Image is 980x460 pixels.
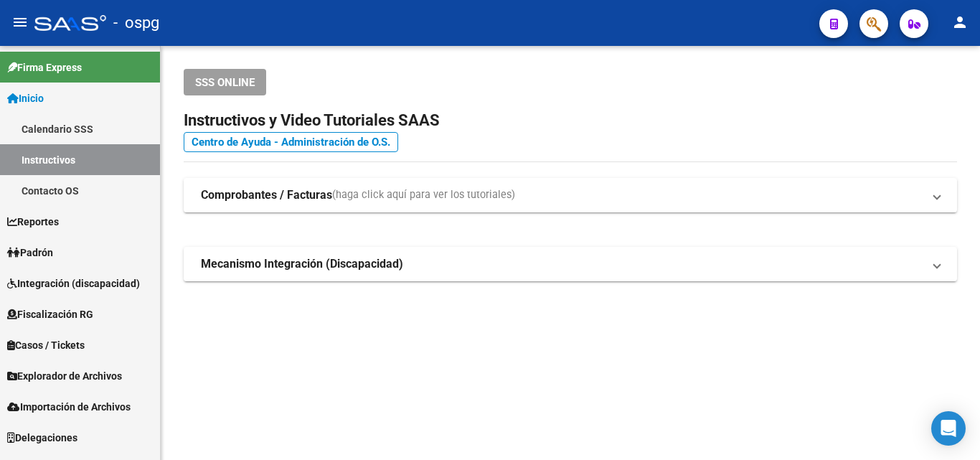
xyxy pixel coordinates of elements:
mat-expansion-panel-header: Mecanismo Integración (Discapacidad) [184,247,957,281]
span: Fiscalización RG [7,306,93,322]
h2: Instructivos y Video Tutoriales SAAS [184,107,957,134]
span: Delegaciones [7,430,77,446]
strong: Comprobantes / Facturas [201,187,332,203]
span: - ospg [113,7,159,39]
mat-icon: menu [11,14,29,31]
span: Importación de Archivos [7,399,131,415]
span: Casos / Tickets [7,337,85,353]
span: Padrón [7,245,53,260]
span: SSS ONLINE [195,76,255,89]
mat-icon: person [951,14,969,31]
strong: Mecanismo Integración (Discapacidad) [201,256,403,272]
span: Reportes [7,214,59,230]
a: Centro de Ayuda - Administración de O.S. [184,132,398,152]
span: Firma Express [7,60,82,75]
span: (haga click aquí para ver los tutoriales) [332,187,515,203]
span: Integración (discapacidad) [7,276,140,291]
button: SSS ONLINE [184,69,266,95]
mat-expansion-panel-header: Comprobantes / Facturas(haga click aquí para ver los tutoriales) [184,178,957,212]
span: Inicio [7,90,44,106]
span: Explorador de Archivos [7,368,122,384]
div: Open Intercom Messenger [931,411,966,446]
